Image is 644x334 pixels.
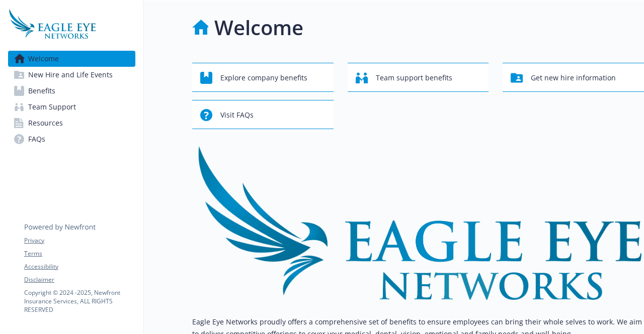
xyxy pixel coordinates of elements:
span: Team support benefits [376,68,452,87]
a: Privacy [24,236,135,245]
a: New Hire and Life Events [8,67,135,83]
button: Explore company benefits [192,63,334,92]
button: Team support benefits [348,63,489,92]
a: Welcome [8,51,135,67]
span: Visit FAQs [220,105,254,125]
img: overview page banner [192,145,644,300]
a: FAQs [8,131,135,147]
span: Explore company benefits [220,68,307,87]
a: Resources [8,115,135,131]
p: Copyright © 2024 - 2025 , Newfront Insurance Services, ALL RIGHTS RESERVED [24,288,135,314]
span: Benefits [28,83,55,99]
a: Accessibility [24,262,135,271]
span: FAQs [28,131,45,147]
h1: Welcome [214,13,303,43]
a: Terms [24,249,135,258]
a: Disclaimer [24,275,135,284]
span: Get new hire information [531,68,616,87]
a: Benefits [8,83,135,99]
span: Resources [28,115,63,131]
span: New Hire and Life Events [28,67,113,83]
span: Welcome [28,51,59,67]
span: Team Support [28,99,76,115]
a: Team Support [8,99,135,115]
button: Get new hire information [503,63,644,92]
button: Visit FAQs [192,100,334,129]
